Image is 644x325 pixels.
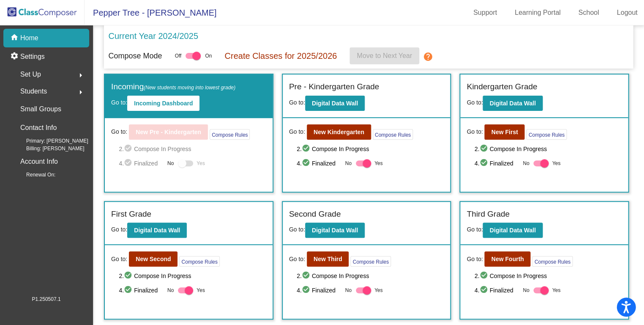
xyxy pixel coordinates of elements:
label: First Grade [111,208,151,220]
span: No [523,160,529,167]
a: Learning Portal [508,6,568,19]
button: Compose Rules [350,256,390,267]
a: Support [467,6,504,19]
span: 4. Finalized [297,285,341,295]
span: 2. Compose In Progress [475,271,622,281]
p: Create Classes for 2025/2026 [224,50,337,62]
a: School [571,6,606,19]
span: On [205,52,212,60]
mat-icon: check_circle [302,271,312,281]
span: Go to: [289,226,305,233]
span: 2. Compose In Progress [119,271,266,281]
span: Go to: [467,127,483,136]
span: No [167,160,174,167]
span: Go to: [289,99,305,106]
mat-icon: check_circle [124,144,134,154]
button: Digital Data Wall [483,96,542,111]
span: Primary: [PERSON_NAME] [13,137,88,145]
mat-icon: arrow_right [76,70,86,80]
mat-icon: settings [10,52,20,62]
button: Compose Rules [210,129,250,140]
span: No [345,286,351,294]
p: Home [20,33,38,43]
mat-icon: check_circle [479,144,489,154]
span: Off [175,52,181,60]
a: Logout [610,6,644,19]
span: 4. Finalized [119,285,163,295]
p: Compose Mode [108,50,162,62]
span: Pepper Tree - [PERSON_NAME] [85,6,216,19]
span: Yes [374,158,383,168]
span: No [523,286,529,294]
mat-icon: check_circle [302,285,312,295]
b: New Second [136,256,171,262]
span: 2. Compose In Progress [297,144,444,154]
mat-icon: check_circle [479,285,489,295]
span: Renewal On: [13,171,55,179]
button: Compose Rules [373,129,413,140]
button: Move to Next Year [349,47,419,64]
span: 2. Compose In Progress [297,271,444,281]
span: 4. Finalized [475,158,518,168]
button: Compose Rules [532,256,572,267]
span: Go to: [111,255,127,264]
span: Go to: [467,226,483,233]
span: (New students moving into lowest grade) [144,85,235,91]
label: Second Grade [289,208,341,220]
button: Digital Data Wall [483,223,542,238]
button: Incoming Dashboard [127,96,199,111]
b: Digital Data Wall [134,227,180,234]
span: Go to: [467,99,483,106]
button: Digital Data Wall [305,223,365,238]
mat-icon: check_circle [479,158,489,168]
button: New First [484,124,524,140]
button: Digital Data Wall [305,96,365,111]
mat-icon: check_circle [302,158,312,168]
mat-icon: arrow_right [76,87,86,97]
mat-icon: check_circle [479,271,489,281]
button: New Pre - Kindergarten [129,124,208,140]
label: Pre - Kindergarten Grade [289,81,379,93]
p: Account Info [20,156,58,168]
p: Small Groups [20,103,61,115]
button: New Second [129,251,177,267]
button: Compose Rules [179,256,219,267]
b: Incoming Dashboard [134,100,193,107]
b: Digital Data Wall [489,227,535,234]
span: 2. Compose In Progress [119,144,266,154]
span: Set Up [20,69,41,80]
b: New First [491,129,518,135]
b: New Pre - Kindergarten [136,129,201,135]
span: Go to: [467,255,483,264]
span: Go to: [111,99,127,106]
p: Current Year 2024/2025 [108,30,198,42]
span: Yes [374,285,383,295]
mat-icon: check_circle [124,285,134,295]
span: Yes [196,285,205,295]
span: Go to: [289,127,305,136]
span: Go to: [111,127,127,136]
span: No [167,286,174,294]
span: Yes [552,158,560,168]
label: Third Grade [467,208,509,220]
b: New Fourth [491,256,524,262]
span: 2. Compose In Progress [475,144,622,154]
label: Incoming [111,81,235,93]
b: Digital Data Wall [312,100,358,107]
span: 4. Finalized [297,158,341,168]
p: Settings [20,52,45,62]
span: Billing: [PERSON_NAME] [13,145,84,152]
button: New Kindergarten [307,124,371,140]
mat-icon: check_circle [124,158,134,168]
button: New Fourth [484,251,530,267]
b: New Kindergarten [314,129,364,135]
span: Move to Next Year [357,52,412,59]
label: Kindergarten Grade [467,81,537,93]
span: No [345,160,351,167]
span: 4. Finalized [475,285,518,295]
mat-icon: home [10,33,20,43]
b: Digital Data Wall [489,100,535,107]
button: Compose Rules [526,129,566,140]
b: New Third [314,256,342,262]
mat-icon: check_circle [302,144,312,154]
